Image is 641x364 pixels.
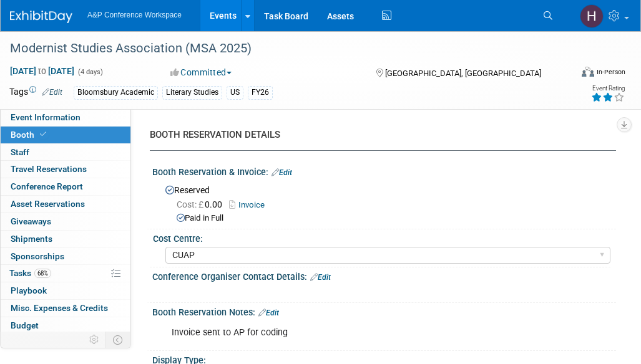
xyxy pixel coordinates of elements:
[1,282,130,299] a: Playbook
[152,303,616,319] div: Booth Reservation Notes:
[11,199,85,209] span: Asset Reservations
[1,127,130,143] a: Booth
[74,86,158,99] div: Bloomsbury Academic
[105,332,131,348] td: Toggle Event Tabs
[596,67,625,77] div: In-Person
[227,86,243,99] div: US
[11,112,81,122] span: Event Information
[152,163,616,179] div: Booth Reservation & Invoice:
[11,234,52,244] span: Shipments
[40,131,46,138] i: Booth reservation complete
[6,37,564,60] div: Modernist Studies Association (MSA 2025)
[34,269,51,278] span: 68%
[1,161,130,178] a: Travel Reservations
[11,320,39,330] span: Budget
[11,147,29,157] span: Staff
[1,231,130,247] a: Shipments
[1,317,130,334] a: Budget
[11,181,83,191] span: Conference Report
[152,267,616,284] div: Conference Organiser Contact Details:
[1,144,130,161] a: Staff
[1,109,130,126] a: Event Information
[591,85,625,92] div: Event Rating
[1,265,130,282] a: Tasks68%
[162,86,222,99] div: Literary Studies
[87,11,182,19] span: A&P Conference Workspace
[162,181,607,224] div: Reserved
[9,65,75,77] span: [DATE] [DATE]
[150,128,607,141] div: BOOTH RESERVATION DETAILS
[11,285,47,295] span: Playbook
[11,216,51,226] span: Giveaways
[1,196,130,213] a: Asset Reservations
[77,68,103,76] span: (4 days)
[580,4,604,28] img: Hannah Siegel
[177,199,205,209] span: Cost: £
[11,164,87,174] span: Travel Reservations
[9,268,51,278] span: Tasks
[582,67,594,77] img: Format-Inperson.png
[1,300,130,317] a: Misc. Expenses & Credits
[229,200,271,209] a: Invoice
[36,66,48,76] span: to
[385,69,541,78] span: [GEOGRAPHIC_DATA], [GEOGRAPHIC_DATA]
[531,65,625,84] div: Event Format
[153,229,610,245] div: Cost Centre:
[177,199,227,209] span: 0.00
[258,309,279,317] a: Edit
[1,178,130,195] a: Conference Report
[9,85,62,100] td: Tags
[166,66,237,79] button: Committed
[11,251,64,261] span: Sponsorships
[163,320,520,345] div: Invoice sent to AP for coding
[42,88,62,97] a: Edit
[1,248,130,265] a: Sponsorships
[310,273,331,282] a: Edit
[248,86,273,99] div: FY26
[177,213,607,224] div: Paid in Full
[11,130,49,140] span: Booth
[272,168,292,177] a: Edit
[84,332,105,348] td: Personalize Event Tab Strip
[11,303,108,313] span: Misc. Expenses & Credits
[10,11,72,23] img: ExhibitDay
[1,213,130,230] a: Giveaways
